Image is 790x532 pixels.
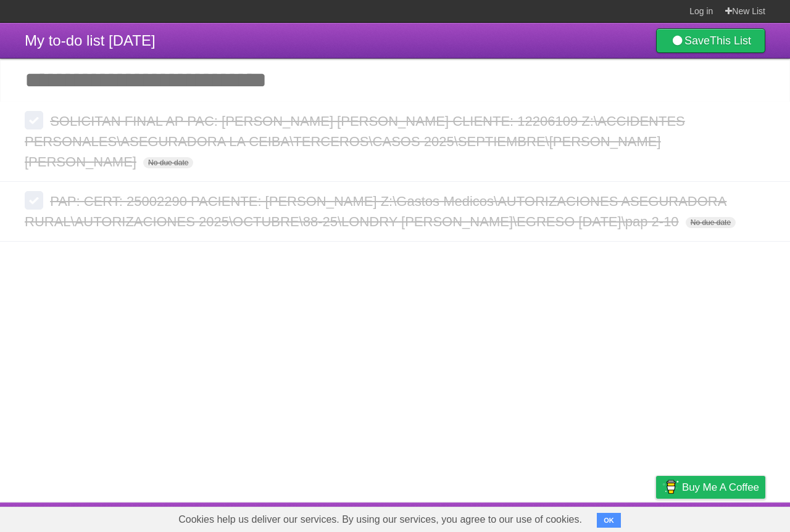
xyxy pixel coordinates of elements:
a: About [492,505,518,529]
button: OK [597,513,621,528]
span: No due date [686,217,736,228]
span: SOLICITAN FINAL AP PAC: [PERSON_NAME] [PERSON_NAME] CLIENTE: 12206109 Z:\ACCIDENTES PERSONALES\AS... [25,113,685,170]
b: This List [710,35,751,47]
a: SaveThis List [656,28,765,53]
a: Suggest a feature [688,505,765,529]
label: Done [25,191,43,210]
a: Privacy [640,505,672,529]
span: No due date [143,157,193,168]
span: Cookies help us deliver our services. By using our services, you agree to our use of cookies. [166,507,594,532]
img: Buy me a coffee [662,477,679,497]
label: Done [25,111,43,129]
span: PAP: CERT: 25002290 PACIENTE: [PERSON_NAME] Z:\Gastos Medicos\AUTORIZACIONES ASEGURADORA RURAL\AU... [25,194,726,229]
a: Developers [533,505,583,529]
span: My to-do list [DATE] [25,32,156,49]
span: Buy me a coffee [682,477,759,498]
a: Terms [598,505,625,529]
a: Buy me a coffee [656,476,765,499]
